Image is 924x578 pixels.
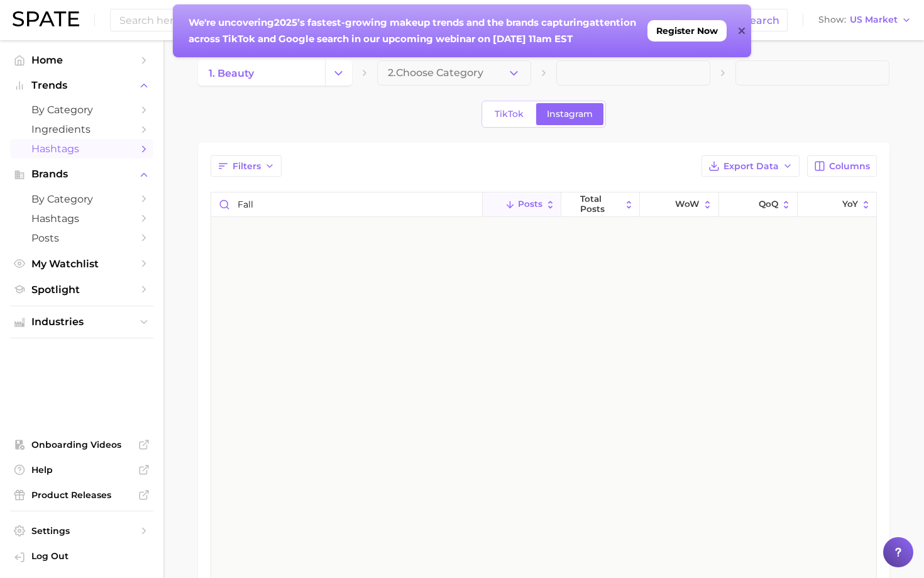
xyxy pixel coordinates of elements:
[377,60,531,86] button: 2.Choose Category
[211,155,282,177] button: Filters
[10,280,153,299] a: Spotlight
[233,161,261,172] span: Filters
[10,139,153,158] a: Hashtags
[815,12,915,28] button: ShowUS Market
[675,199,700,209] span: WoW
[484,103,534,125] a: TikTok
[483,192,561,217] button: Posts
[13,11,79,26] img: SPATE
[10,50,153,70] a: Home
[209,67,254,79] span: 1. beauty
[10,547,153,568] a: Log out. Currently logged in with e-mail bdobbins@ambi.com.
[850,16,898,23] span: US Market
[10,119,153,139] a: Ingredients
[701,155,800,177] button: Export Data
[10,228,153,248] a: Posts
[798,192,876,217] button: YoY
[31,464,132,475] span: Help
[10,100,153,119] a: by Category
[31,258,132,270] span: My Watchlist
[31,316,132,328] span: Industries
[31,193,132,205] span: by Category
[759,199,778,209] span: QoQ
[118,9,730,31] input: Search here for a brand, industry, or ingredient
[640,192,718,217] button: WoW
[807,155,877,177] button: Columns
[10,209,153,228] a: Hashtags
[10,254,153,274] a: My Watchlist
[31,123,132,135] span: Ingredients
[31,80,132,91] span: Trends
[31,525,132,536] span: Settings
[325,60,352,86] button: Change Category
[211,192,482,216] input: Search in beauty
[388,67,483,79] span: 2. Choose Category
[31,284,132,296] span: Spotlight
[518,199,542,209] span: Posts
[536,103,603,125] a: Instagram
[561,192,640,217] button: Total Posts
[10,486,153,504] a: Product Releases
[31,439,132,450] span: Onboarding Videos
[31,213,132,225] span: Hashtags
[580,194,621,214] span: Total Posts
[31,169,132,180] span: Brands
[842,199,858,209] span: YoY
[818,16,846,23] span: Show
[31,489,132,501] span: Product Releases
[547,109,593,119] span: Instagram
[829,161,870,172] span: Columns
[31,104,132,116] span: by Category
[10,76,153,95] button: Trends
[723,161,779,172] span: Export Data
[31,232,132,244] span: Posts
[31,143,132,155] span: Hashtags
[31,550,143,562] span: Log Out
[31,54,132,66] span: Home
[10,313,153,331] button: Industries
[495,109,524,119] span: TikTok
[10,165,153,184] button: Brands
[10,460,153,479] a: Help
[198,60,325,86] a: 1. beauty
[719,192,798,217] button: QoQ
[744,14,779,26] span: Search
[10,435,153,454] a: Onboarding Videos
[10,189,153,209] a: by Category
[10,521,153,540] a: Settings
